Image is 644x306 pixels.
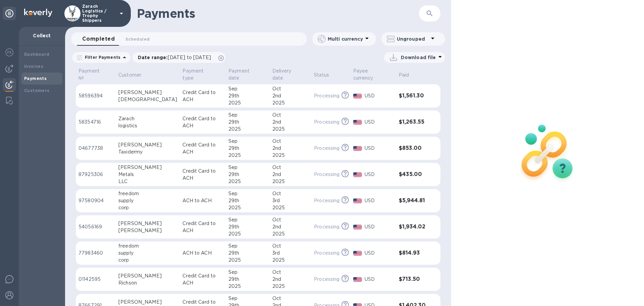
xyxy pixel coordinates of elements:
div: 2025 [272,230,309,237]
span: Payment date [228,68,267,82]
p: Processing [314,250,339,257]
div: 3rd [272,197,309,204]
h3: $1,561.30 [399,93,427,99]
p: USD [365,119,393,126]
div: supply [118,250,177,257]
p: Processing [314,119,339,126]
div: 2025 [228,152,267,159]
b: Invoices [24,64,43,69]
span: Customer [118,72,150,79]
p: Filter Payments [82,54,120,60]
div: 29th [228,250,267,257]
div: 29th [228,92,267,99]
div: Date range:[DATE] to [DATE] [132,52,225,63]
div: 2nd [272,223,309,230]
h3: $853.00 [399,145,427,151]
div: 29th [228,276,267,283]
div: Oct [272,138,309,145]
p: USD [365,276,393,283]
p: 58596394 [78,92,113,99]
div: Taxidermy [118,148,177,156]
div: 2025 [228,230,267,237]
p: USD [365,197,393,204]
div: Unpin categories [3,7,16,20]
p: Credit Card to ACH [182,168,223,182]
div: Sep [228,112,267,119]
span: [DATE] to [DATE] [168,55,211,60]
div: 29th [228,197,267,204]
p: Processing [314,276,339,283]
p: Collect [24,32,60,39]
div: 2nd [272,276,309,283]
span: Payee currency [353,68,393,82]
div: Richson [118,279,177,287]
img: USD [353,251,362,256]
div: Oct [272,216,309,223]
div: Sep [228,243,267,250]
p: Payment type [182,68,214,82]
b: Dashboard [24,52,50,57]
img: USD [353,120,362,125]
div: 2025 [228,178,267,185]
p: 54056169 [78,223,113,230]
p: 97580904 [78,197,113,204]
h3: $5,944.81 [399,198,427,204]
b: Payments [24,76,47,81]
p: 87925306 [78,171,113,178]
div: Sep [228,85,267,92]
span: Payment type [182,68,223,82]
div: 3rd [272,250,309,257]
div: 2nd [272,119,309,126]
p: Status [314,72,329,79]
div: Oct [272,269,309,276]
p: 04677738 [78,145,113,152]
div: 29th [228,119,267,126]
p: Credit Card to ACH [182,89,223,103]
p: Credit Card to ACH [182,272,223,287]
span: Status [314,72,338,79]
p: USD [365,92,393,99]
h1: Payments [137,6,419,20]
div: 2025 [272,126,309,133]
p: Date range : [138,54,214,61]
div: Sep [228,269,267,276]
p: 77983460 [78,250,113,257]
p: ACH to ACH [182,197,223,204]
div: Oct [272,295,309,302]
span: Payment № [78,68,113,82]
div: [PERSON_NAME] [118,227,177,234]
div: 2025 [228,257,267,264]
p: Zarach Logistics / Trophy Shippers [82,4,116,23]
div: 2025 [228,126,267,133]
div: Oct [272,85,309,92]
div: [PERSON_NAME] [118,220,177,227]
p: 01142595 [78,276,113,283]
h3: $1,934.02 [399,224,427,230]
img: Foreign exchange [5,48,13,56]
p: USD [365,145,393,152]
img: Logo [24,9,52,17]
p: ACH to ACH [182,250,223,257]
div: 2025 [272,257,309,264]
div: freedom [118,243,177,250]
div: 2nd [272,171,309,178]
div: [PERSON_NAME] [118,164,177,171]
div: Sep [228,190,267,197]
p: Credit Card to ACH [182,115,223,129]
div: 2025 [228,204,267,211]
div: logistics [118,122,177,129]
div: Oct [272,112,309,119]
div: 29th [228,171,267,178]
div: LLC [118,178,177,185]
img: USD [353,94,362,98]
img: USD [353,199,362,203]
h3: $435.00 [399,171,427,178]
div: 2025 [272,178,309,185]
p: Credit Card to ACH [182,220,223,234]
p: Delivery date [272,68,300,82]
h3: $1,263.55 [399,119,427,125]
p: Processing [314,171,339,178]
p: Processing [314,223,339,230]
div: 29th [228,223,267,230]
span: Paid [399,72,418,79]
